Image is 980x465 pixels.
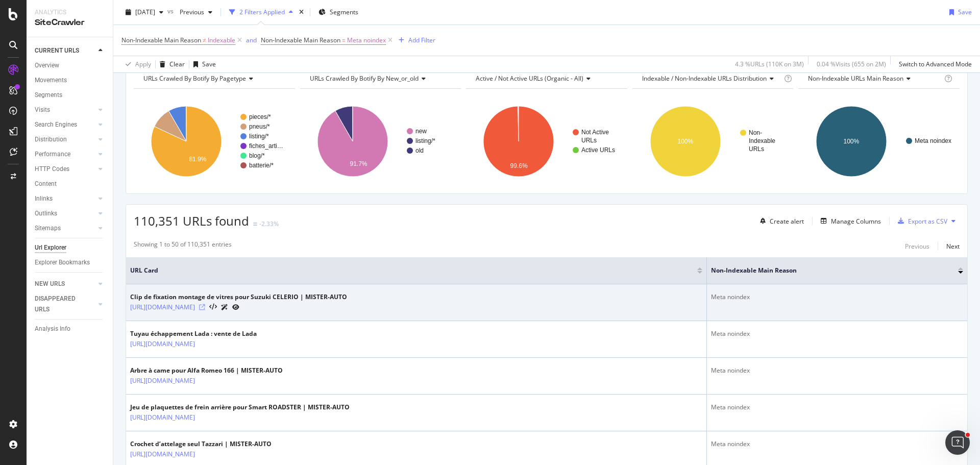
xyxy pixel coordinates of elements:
div: Tuyau échappement Lada : vente de Lada [130,329,257,338]
text: URLs [749,145,764,153]
a: Overview [35,60,106,71]
div: Add Filter [408,36,435,44]
div: Outlinks [35,208,57,219]
button: 2 Filters Applied [225,4,297,20]
text: batterie/* [249,162,274,169]
div: A chart. [134,97,293,186]
button: Previous [905,240,929,252]
div: SiteCrawler [35,17,105,29]
button: Apply [121,56,151,72]
svg: A chart. [798,97,960,186]
h4: Active / Not Active URLs [474,70,618,87]
a: Visit Online Page [199,304,205,310]
h4: URLs Crawled By Botify By new_or_old [308,70,452,87]
button: Switch to Advanced Mode [895,56,972,72]
button: Next [946,240,960,252]
a: HTTP Codes [35,164,95,175]
text: Indexable [749,137,775,144]
a: NEW URLS [35,279,95,289]
text: pneus/* [249,123,270,130]
div: 0.04 % Visits ( 655 on 2M ) [817,60,886,68]
div: 4.3 % URLs ( 110K on 3M ) [735,60,804,68]
div: Next [946,242,960,251]
h4: Non-Indexable URLs Main Reason [806,70,942,87]
a: Explorer Bookmarks [35,257,106,268]
div: Search Engines [35,119,77,130]
a: DISAPPEARED URLS [35,293,95,315]
button: View HTML Source [209,304,217,311]
div: Content [35,179,57,189]
button: and [246,35,257,45]
div: Visits [35,105,50,115]
div: Jeu de plaquettes de frein arrière pour Smart ROADSTER | MISTER-AUTO [130,403,350,412]
text: Not Active [581,129,609,136]
a: [URL][DOMAIN_NAME] [130,376,195,386]
text: pieces/* [249,113,271,120]
div: A chart. [632,97,794,186]
a: [URL][DOMAIN_NAME] [130,449,195,459]
button: Previous [176,4,216,20]
div: Sitemaps [35,223,61,234]
button: Clear [156,56,185,72]
div: CURRENT URLS [35,45,79,56]
span: Active / Not Active URLs (organic - all) [476,74,583,83]
div: Meta noindex [711,439,963,449]
div: Apply [135,60,151,68]
span: 110,351 URLs found [134,212,249,229]
span: = [342,36,346,44]
span: URL Card [130,266,695,275]
div: Meta noindex [711,292,963,302]
div: Url Explorer [35,242,66,253]
div: Overview [35,60,59,71]
div: 2 Filters Applied [239,8,285,16]
div: and [246,36,257,44]
text: blog/* [249,152,265,159]
a: [URL][DOMAIN_NAME] [130,302,195,312]
div: Meta noindex [711,403,963,412]
div: Create alert [770,217,804,226]
div: Save [958,8,972,16]
a: [URL][DOMAIN_NAME] [130,412,195,423]
a: AI Url Details [221,302,228,312]
span: ≠ [203,36,206,44]
a: Movements [35,75,106,86]
text: 100% [677,138,693,145]
div: Segments [35,90,62,101]
div: Distribution [35,134,67,145]
text: Active URLs [581,146,615,154]
a: Search Engines [35,119,95,130]
div: Movements [35,75,67,86]
div: Arbre à came pour Alfa Romeo 166 | MISTER-AUTO [130,366,283,375]
a: Segments [35,90,106,101]
div: Analysis Info [35,324,70,334]
span: vs [167,7,176,15]
a: CURRENT URLS [35,45,95,56]
a: Url Explorer [35,242,106,253]
div: Manage Columns [831,217,881,226]
a: [URL][DOMAIN_NAME] [130,339,195,349]
div: times [297,7,306,17]
text: 91.7% [350,160,367,167]
svg: A chart. [466,97,626,186]
svg: A chart. [300,97,460,186]
button: Save [945,4,972,20]
div: Export as CSV [908,217,947,226]
span: URLs Crawled By Botify By pagetype [143,74,246,83]
div: -2.33% [259,219,279,228]
a: Outlinks [35,208,95,219]
text: 81.9% [189,156,206,163]
h4: URLs Crawled By Botify By pagetype [141,70,286,87]
text: Non- [749,129,762,136]
div: Previous [905,242,929,251]
span: Non-Indexable Main Reason [121,36,201,44]
a: Inlinks [35,193,95,204]
div: Clear [169,60,185,68]
span: Indexable / Non-Indexable URLs distribution [642,74,767,83]
a: Performance [35,149,95,160]
div: DISAPPEARED URLS [35,293,86,315]
button: Manage Columns [817,215,881,227]
button: Add Filter [395,34,435,46]
span: Segments [330,8,358,16]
